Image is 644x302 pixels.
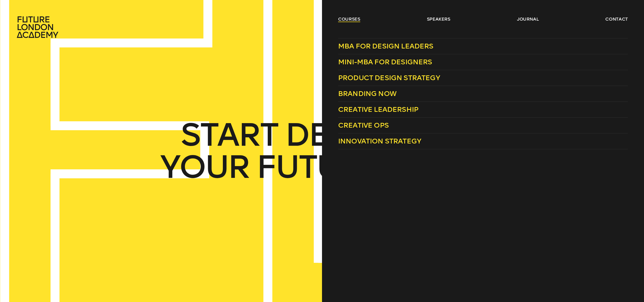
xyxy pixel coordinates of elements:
[338,89,396,98] span: Branding Now
[338,137,421,145] span: Innovation Strategy
[338,70,628,86] a: Product Design Strategy
[338,74,440,82] span: Product Design Strategy
[338,54,628,70] a: Mini-MBA for Designers
[517,16,539,22] a: journal
[338,105,418,114] span: Creative Leadership
[338,121,389,129] span: Creative Ops
[427,16,450,22] a: speakers
[338,102,628,118] a: Creative Leadership
[338,42,433,50] span: MBA for Design Leaders
[338,16,360,22] a: courses
[338,118,628,133] a: Creative Ops
[338,38,628,54] a: MBA for Design Leaders
[338,133,628,149] a: Innovation Strategy
[338,86,628,102] a: Branding Now
[338,58,432,66] span: Mini-MBA for Designers
[605,16,628,22] a: contact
